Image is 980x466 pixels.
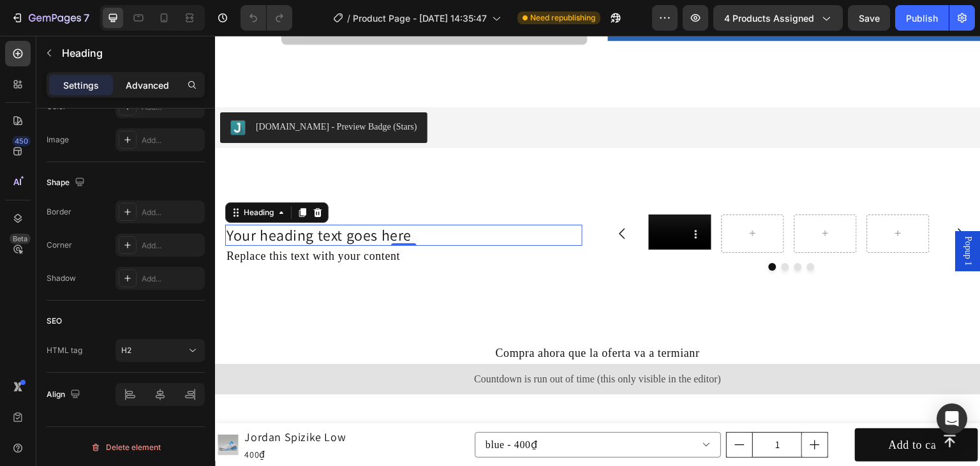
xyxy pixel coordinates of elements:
[47,437,205,458] button: Delete element
[859,13,880,24] span: Save
[937,403,967,434] div: Open Intercom Messenger
[142,135,202,146] div: Add...
[567,227,574,235] button: Dot
[26,171,61,183] div: Heading
[353,11,487,25] span: Product Page - [DATE] 14:35:47
[15,84,31,100] img: Judgeme.png
[10,189,367,210] h2: Your heading text goes here
[12,136,31,146] div: 450
[47,386,83,403] div: Align
[142,240,202,252] div: Add...
[5,77,212,107] button: Judge.me - Preview Badge (Stars)
[592,227,600,235] button: Dot
[47,345,82,356] div: HTML tag
[5,5,95,31] button: 7
[126,79,169,92] p: Advanced
[554,227,561,235] button: Dot
[47,239,72,251] div: Corner
[390,180,426,216] button: Carousel Back Arrow
[47,273,76,284] div: Shadow
[41,84,202,98] div: [DOMAIN_NAME] - Preview Badge (Stars)
[746,200,759,230] span: Popup 1
[241,5,292,31] div: Undo/Redo
[347,11,350,25] span: /
[728,180,764,216] button: Carousel Next Arrow
[434,179,496,214] video: Video
[906,11,938,25] div: Publish
[724,11,814,25] span: 4 products assigned
[713,5,843,31] button: 4 products assigned
[47,315,62,327] div: SEO
[579,227,587,235] button: Dot
[259,336,506,351] span: Countdown is run out of time (this only visible in the editor)
[62,45,200,61] p: Heading
[215,36,980,466] iframe: Design area
[530,12,595,24] span: Need republishing
[115,339,205,362] button: H2
[142,207,202,218] div: Add...
[84,10,89,26] p: 7
[121,345,131,355] span: H2
[47,174,87,192] div: Shape
[91,440,161,455] div: Delete element
[142,273,202,285] div: Add...
[47,134,69,146] div: Image
[63,79,99,92] p: Settings
[10,210,367,231] div: Replace this text with your content
[10,234,31,244] div: Beta
[47,206,71,218] div: Border
[848,5,890,31] button: Save
[895,5,949,31] button: Publish
[1,308,764,327] p: Compra ahora que la oferta va a termianr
